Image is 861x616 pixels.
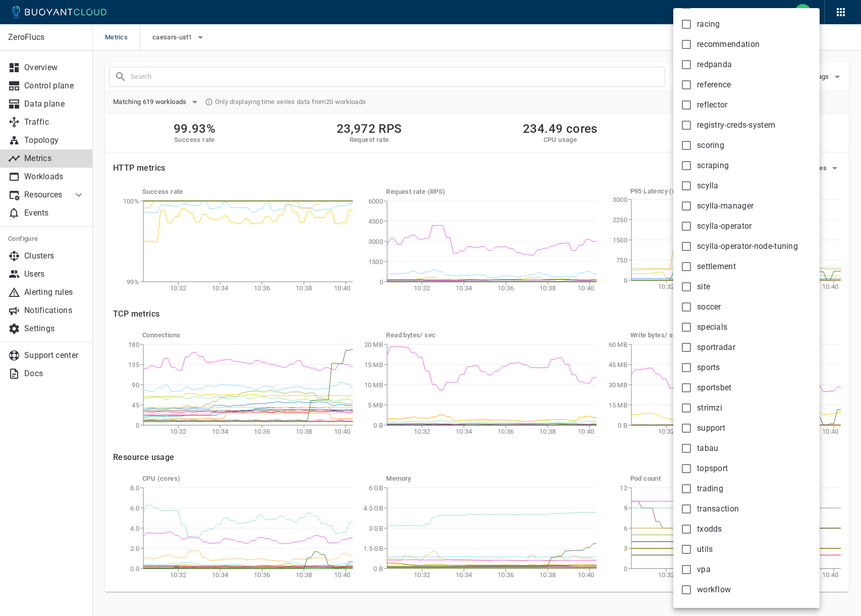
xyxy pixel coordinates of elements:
[697,201,754,211] span: scylla-manager
[697,120,775,130] span: registry-creds-system
[697,544,713,554] span: utils
[697,383,732,393] span: sportsbet
[697,161,729,171] span: scraping
[697,262,736,272] span: settlement
[697,464,728,474] span: topsport
[697,524,722,534] span: txodds
[697,39,760,49] span: recommendation
[697,140,724,150] span: scoring
[697,19,720,29] span: racing
[697,322,727,332] span: specials
[697,423,725,433] span: support
[697,504,739,514] span: transaction
[697,585,731,595] span: workflow
[697,342,735,352] span: sportradar
[697,363,720,373] span: sports
[697,403,722,413] span: strimzi
[697,100,728,110] span: reflector
[697,60,732,70] span: redpanda
[697,80,731,90] span: reference
[697,221,752,231] span: scylla-operator
[697,443,719,453] span: tabau
[697,241,798,251] span: scylla-operator-node-tuning
[697,181,719,191] span: scylla
[697,302,721,312] span: soccer
[697,484,723,494] span: trading
[697,282,710,292] span: site
[697,564,711,575] span: vpa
